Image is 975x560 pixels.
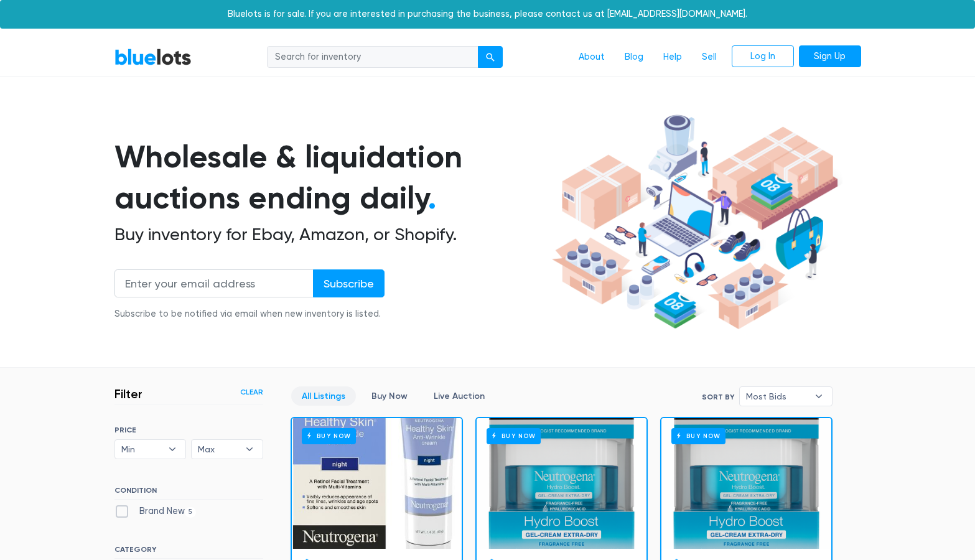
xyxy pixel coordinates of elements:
[114,48,192,66] a: BlueLots
[267,46,478,68] input: Search for inventory
[806,387,832,406] b: ▾
[569,45,615,69] a: About
[746,387,808,406] span: Most Bids
[292,418,462,549] a: Buy Now
[799,45,861,68] a: Sign Up
[692,45,727,69] a: Sell
[114,486,263,500] h6: CONDITION
[114,545,263,559] h6: CATEGORY
[732,45,794,68] a: Log In
[198,440,239,459] span: Max
[114,426,263,434] h6: PRICE
[361,386,418,406] a: Buy Now
[114,136,548,219] h1: Wholesale & liquidation auctions ending daily
[653,45,692,69] a: Help
[428,179,436,217] span: .
[477,418,646,549] a: Buy Now
[114,269,314,297] input: Enter your email address
[236,440,263,459] b: ▾
[661,418,831,549] a: Buy Now
[313,269,385,297] input: Subscribe
[114,224,548,245] h2: Buy inventory for Ebay, Amazon, or Shopify.
[487,428,541,444] h6: Buy Now
[114,505,197,518] label: Brand New
[291,386,356,406] a: All Listings
[121,440,162,459] span: Min
[548,109,842,335] img: hero-ee84e7d0318cb26816c560f6b4441b76977f77a177738b4e94f68c95b2b83dbb.png
[159,440,185,459] b: ▾
[114,386,142,401] h3: Filter
[423,386,495,406] a: Live Auction
[114,307,385,321] div: Subscribe to be notified via email when new inventory is listed.
[302,428,356,444] h6: Buy Now
[240,386,263,398] a: Clear
[615,45,653,69] a: Blog
[671,428,725,444] h6: Buy Now
[185,507,197,517] span: 5
[702,391,734,403] label: Sort By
